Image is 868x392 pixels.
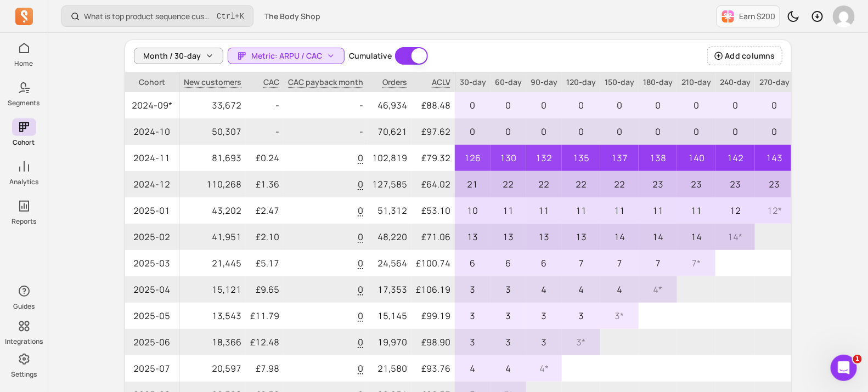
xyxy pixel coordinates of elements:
[8,99,40,107] p: Segments
[677,145,715,171] p: 140
[639,197,677,224] p: 11
[526,250,562,276] p: 6
[715,118,755,145] p: 0
[639,72,677,92] p: 180-day
[600,224,639,250] p: 14
[125,118,179,145] span: 2024-10
[368,250,412,276] p: 24,564
[491,224,526,250] p: 13
[134,48,223,64] button: Month / 30-day
[179,250,246,276] p: 21,445
[677,224,715,250] p: 14
[412,145,455,171] p: £79.32
[600,92,639,118] p: 0
[368,303,412,329] p: 15,145
[639,171,677,197] p: 23
[368,72,412,92] span: Orders
[240,12,244,21] kbd: K
[258,7,327,26] button: The Body Shop
[562,197,600,224] p: 11
[491,92,526,118] p: 0
[368,118,412,145] p: 70,621
[639,92,677,118] p: 0
[412,224,455,250] p: £71.06
[13,302,35,311] p: Guides
[353,145,368,171] span: 0
[526,145,562,171] p: 132
[125,355,179,382] span: 2025-07
[125,224,179,250] span: 2025-02
[639,118,677,145] p: 0
[368,145,412,171] p: 102,819
[353,277,368,302] span: 0
[526,171,562,197] p: 22
[755,171,794,197] p: 23
[5,337,43,346] p: Integrations
[455,250,491,276] p: 6
[600,118,639,145] p: 0
[455,276,491,303] p: 3
[833,5,855,27] img: avatar
[600,276,639,303] p: 4
[217,11,235,22] kbd: Ctrl
[526,329,562,355] p: 3
[61,5,253,27] button: What is top product sequence customer purchase the most in last 90 days?Ctrl+K
[368,171,412,197] p: 127,585
[526,224,562,250] p: 13
[639,250,677,276] p: 7
[353,198,368,223] span: 0
[491,355,526,382] p: 4
[179,197,246,224] p: 43,202
[455,118,491,145] p: 0
[755,145,794,171] p: 143
[677,197,715,224] p: 11
[455,303,491,329] p: 3
[9,178,38,186] p: Analytics
[715,72,755,92] p: 240-day
[677,92,715,118] p: 0
[755,118,794,145] p: 0
[562,72,600,92] p: 120-day
[246,250,284,276] p: £5.17
[368,355,412,382] p: 21,580
[412,197,455,224] p: £53.10
[562,276,600,303] p: 4
[455,171,491,197] p: 21
[125,145,179,171] span: 2024-11
[412,92,455,118] p: £88.48
[412,171,455,197] p: £64.02
[125,276,179,303] span: 2025-04
[246,355,284,382] p: £7.98
[246,329,284,355] p: £12.48
[715,197,755,224] p: 12
[412,303,455,329] p: £99.19
[600,250,639,276] p: 7
[491,118,526,145] p: 0
[12,217,36,226] p: Reports
[179,72,246,92] span: New customers
[368,329,412,355] p: 19,970
[491,171,526,197] p: 22
[491,303,526,329] p: 3
[368,197,412,224] p: 51,312
[677,72,715,92] p: 210-day
[246,276,284,303] p: £9.65
[246,197,284,224] p: £2.47
[639,145,677,171] p: 138
[125,197,179,224] span: 2025-01
[717,5,780,27] button: Earn $200
[179,303,246,329] p: 13,543
[125,250,179,276] span: 2025-03
[125,72,179,92] p: Cohort
[246,171,284,197] p: £1.36
[455,224,491,250] p: 13
[491,329,526,355] p: 3
[455,355,491,382] p: 4
[125,303,179,329] span: 2025-05
[412,118,455,145] p: £97.62
[412,276,455,303] p: £106.19
[600,171,639,197] p: 22
[246,92,284,118] p: -
[13,138,35,147] p: Cohort
[639,224,677,250] p: 14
